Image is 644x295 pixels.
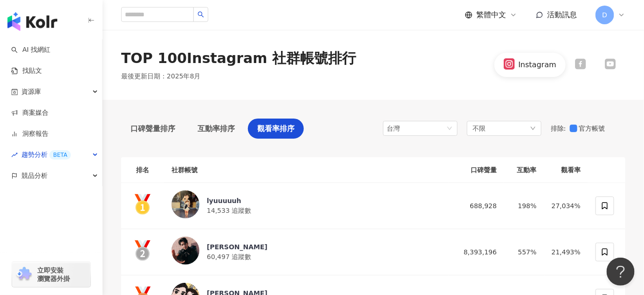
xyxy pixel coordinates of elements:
span: 趨勢分析 [21,144,71,165]
span: down [530,126,536,131]
span: 立即安裝 瀏覽器外掛 [37,266,70,283]
img: KOL Avatar [171,237,199,265]
span: 觀看率排序 [257,123,295,134]
span: 活動訊息 [547,10,577,19]
span: 排除 : [551,125,566,132]
span: rise [11,152,18,158]
div: TOP 100 Instagram 社群帳號排行 [121,49,356,68]
img: logo [7,12,57,31]
a: 找貼文 [11,66,42,76]
img: KOL Avatar [171,190,199,218]
a: 商案媒合 [11,108,48,118]
a: chrome extension立即安裝 瀏覽器外掛 [12,262,90,287]
img: chrome extension [15,267,33,282]
span: 官方帳號 [577,123,609,133]
a: KOL Avatar[PERSON_NAME]60,497 追蹤數 [171,237,441,267]
span: search [198,11,204,18]
span: 繁體中文 [476,10,506,20]
th: 互動率 [504,157,544,183]
span: 14,533 追蹤數 [207,207,251,214]
div: 198% [512,201,536,211]
p: 最後更新日期 ： 2025年8月 [121,72,201,81]
div: 21,493% [552,247,581,257]
div: 8,393,196 [456,247,497,257]
div: Instagram [519,60,556,70]
a: KOL Avatarlyuuuuuh14,533 追蹤數 [171,190,441,221]
div: [PERSON_NAME] [207,242,267,252]
th: 排名 [121,157,164,183]
span: 口碑聲量排序 [130,123,175,134]
span: 資源庫 [21,81,41,102]
div: 27,034% [552,201,581,211]
th: 口碑聲量 [448,157,504,183]
a: searchAI 找網紅 [11,45,50,55]
span: 不限 [473,123,486,133]
span: 互動率排序 [198,123,235,134]
th: 觀看率 [544,157,588,183]
div: 557% [512,247,536,257]
span: 競品分析 [21,165,48,186]
span: 60,497 追蹤數 [207,253,251,260]
div: lyuuuuuh [207,196,251,205]
iframe: Help Scout Beacon - Open [607,258,635,286]
div: 688,928 [456,201,497,211]
th: 社群帳號 [164,157,448,183]
span: D [603,10,608,20]
a: 洞察報告 [11,129,48,139]
div: BETA [49,150,71,160]
div: 台灣 [387,121,417,135]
